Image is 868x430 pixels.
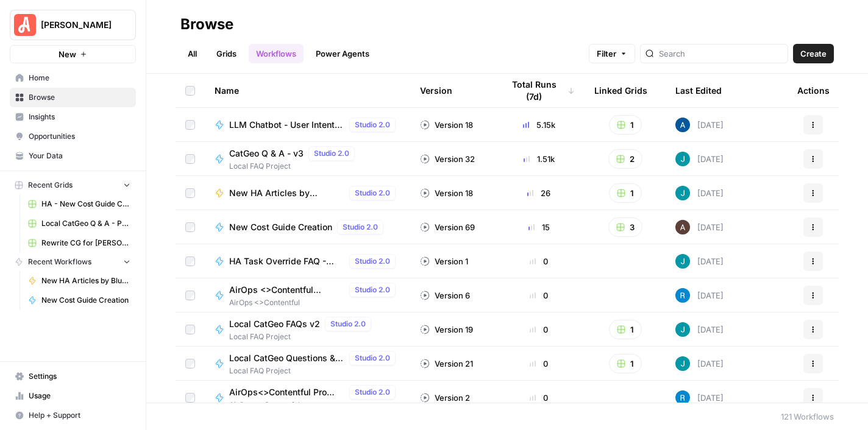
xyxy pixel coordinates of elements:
[503,119,575,131] div: 5.15k
[215,351,400,376] a: Local CatGeo Questions & AnswersStudio 2.0Local FAQ Project
[355,119,390,130] span: Studio 2.0
[10,68,136,88] a: Home
[29,371,130,382] span: Settings
[503,187,575,199] div: 26
[41,199,130,210] span: HA - New Cost Guide Creation Grid
[29,150,130,161] span: Your Data
[355,353,390,364] span: Studio 2.0
[10,10,136,40] button: Workspace: Angi
[800,48,827,60] span: Create
[330,319,366,330] span: Studio 2.0
[343,222,378,233] span: Studio 2.0
[229,386,344,398] span: AirOps<>Contentful Pro Location Update Location
[675,254,690,269] img: gsxx783f1ftko5iaboo3rry1rxa5
[594,74,647,107] div: Linked Grids
[23,291,136,310] a: New Cost Guide Creation
[675,152,724,166] div: [DATE]
[675,118,690,132] img: he81ibor8lsei4p3qvg4ugbvimgp
[229,352,344,364] span: Local CatGeo Questions & Answers
[659,48,783,60] input: Search
[229,400,400,411] span: AirOps <>Contentful
[229,318,320,330] span: Local CatGeo FAQs v2
[249,44,304,63] a: Workflows
[229,187,344,199] span: New HA Articles by Blueprint
[23,194,136,214] a: HA - New Cost Guide Creation Grid
[608,149,642,169] button: 2
[229,221,332,233] span: New Cost Guide Creation
[229,255,344,267] span: HA Task Override FAQ - Test
[215,317,400,342] a: Local CatGeo FAQs v2Studio 2.0Local FAQ Project
[675,186,724,200] div: [DATE]
[41,295,130,306] span: New Cost Guide Creation
[229,147,304,160] span: CatGeo Q & A - v3
[797,74,830,107] div: Actions
[420,323,473,336] div: Version 19
[10,107,136,127] a: Insights
[14,14,36,36] img: Angi Logo
[29,410,130,421] span: Help + Support
[503,255,575,267] div: 0
[215,186,400,200] a: New HA Articles by BlueprintStudio 2.0
[229,365,400,376] span: Local FAQ Project
[180,15,233,34] div: Browse
[215,220,400,234] a: New Cost Guide CreationStudio 2.0
[781,411,834,423] div: 121 Workflows
[675,356,724,371] div: [DATE]
[215,146,400,172] a: CatGeo Q & A - v3Studio 2.0Local FAQ Project
[229,297,400,308] span: AirOps <>Contentful
[420,187,473,199] div: Version 18
[229,161,360,172] span: Local FAQ Project
[41,218,130,229] span: Local CatGeo Q & A - Pass/Fail v2 Grid
[215,118,400,132] a: LLM Chatbot - User Intent TaggingStudio 2.0
[215,74,400,107] div: Name
[10,253,136,271] button: Recent Workflows
[355,188,390,199] span: Studio 2.0
[503,74,575,107] div: Total Runs (7d)
[675,254,724,269] div: [DATE]
[503,392,575,404] div: 0
[675,390,724,405] div: [DATE]
[355,284,390,295] span: Studio 2.0
[420,221,475,233] div: Version 69
[675,186,690,200] img: gsxx783f1ftko5iaboo3rry1rxa5
[23,233,136,253] a: Rewrite CG for [PERSON_NAME] - Grading version Grid
[503,323,575,336] div: 0
[589,44,635,63] button: Filter
[229,284,344,296] span: AirOps <>Contentful Location
[675,288,690,303] img: 4ql36xcz6vn5z6vl131rp0snzihs
[675,390,690,405] img: 4ql36xcz6vn5z6vl131rp0snzihs
[420,255,468,267] div: Version 1
[215,283,400,308] a: AirOps <>Contentful LocationStudio 2.0AirOps <>Contentful
[59,48,76,60] span: New
[10,127,136,146] a: Opportunities
[10,88,136,107] a: Browse
[41,19,115,31] span: [PERSON_NAME]
[180,44,204,63] a: All
[503,221,575,233] div: 15
[28,256,91,267] span: Recent Workflows
[675,74,722,107] div: Last Edited
[503,153,575,165] div: 1.51k
[10,367,136,386] a: Settings
[28,180,73,191] span: Recent Grids
[675,118,724,132] div: [DATE]
[23,271,136,291] a: New HA Articles by Blueprint
[675,322,690,337] img: gsxx783f1ftko5iaboo3rry1rxa5
[10,386,136,406] a: Usage
[609,320,642,339] button: 1
[41,275,130,286] span: New HA Articles by Blueprint
[29,72,130,83] span: Home
[675,220,690,234] img: wtbmvrjo3qvncyiyitl6zoukl9gz
[420,119,473,131] div: Version 18
[420,289,470,301] div: Version 6
[209,44,244,63] a: Grids
[420,392,470,404] div: Version 2
[215,385,400,411] a: AirOps<>Contentful Pro Location Update LocationStudio 2.0AirOps <>Contentful
[597,48,616,60] span: Filter
[355,387,390,398] span: Studio 2.0
[675,322,724,337] div: [DATE]
[29,111,130,122] span: Insights
[41,238,130,248] span: Rewrite CG for [PERSON_NAME] - Grading version Grid
[503,358,575,370] div: 0
[675,152,690,166] img: gsxx783f1ftko5iaboo3rry1rxa5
